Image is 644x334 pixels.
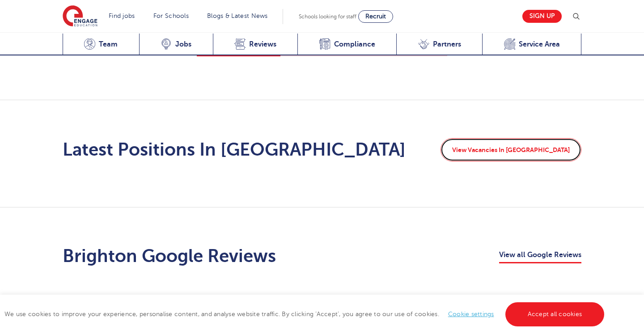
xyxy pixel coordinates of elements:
[63,139,406,161] h2: Latest Positions In [GEOGRAPHIC_DATA]
[522,10,562,23] a: Sign up
[441,138,581,161] a: View Vacancies In [GEOGRAPHIC_DATA]
[519,40,560,49] span: Service Area
[249,40,276,49] span: Reviews
[482,34,581,55] a: Service Area
[99,40,118,49] span: Team
[396,34,482,55] a: Partners
[207,13,268,19] a: Blogs & Latest News
[505,302,605,326] a: Accept all cookies
[358,10,393,23] a: Recruit
[433,40,461,49] span: Partners
[153,13,189,19] a: For Schools
[175,40,191,49] span: Jobs
[499,249,581,263] a: View all Google Reviews
[63,34,139,55] a: Team
[63,5,97,28] img: Engage Education
[365,13,386,20] span: Recruit
[213,34,298,55] a: Reviews
[109,13,135,19] a: Find jobs
[4,311,606,317] span: We use cookies to improve your experience, personalise content, and analyse website traffic. By c...
[448,311,494,317] a: Cookie settings
[299,13,356,20] span: Schools looking for staff
[139,34,213,55] a: Jobs
[334,40,375,49] span: Compliance
[63,245,276,267] h2: Brighton Google Reviews
[297,34,396,55] a: Compliance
